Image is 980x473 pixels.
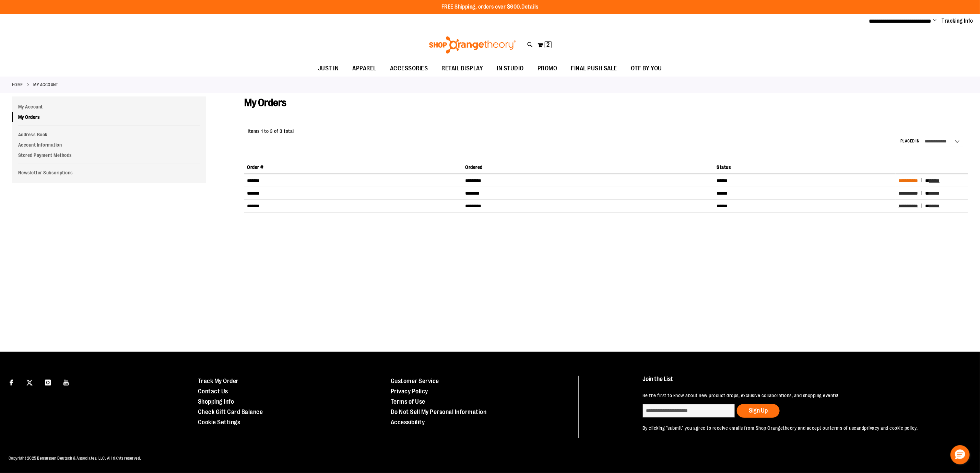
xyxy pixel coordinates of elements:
[564,61,624,77] a: FINAL PUSH SALE
[198,398,234,405] a: Shopping Info
[642,376,959,389] h4: Join the List
[497,61,524,76] span: IN STUDIO
[642,392,959,399] p: Be the first to know about new product drops, exclusive collaborations, and shopping events!
[383,61,435,77] a: ACCESSORIES
[12,129,206,140] a: Address Book
[546,41,550,48] span: 2
[318,61,339,76] span: JUST IN
[12,102,206,112] a: My Account
[531,61,564,77] a: PROMO
[942,17,973,25] a: Tracking Info
[12,82,23,88] a: Home
[12,112,206,122] a: My Orders
[631,61,662,76] span: OTF BY YOU
[391,388,428,395] a: Privacy Policy
[441,3,539,11] p: FREE Shipping, orders over $600.
[951,445,970,464] button: Hello, have a question? Let’s chat.
[391,398,425,405] a: Terms of Use
[642,425,959,431] p: By clicking "submit" you agree to receive emails from Shop Orangetheory and accept our and
[244,161,462,174] th: Order #
[391,408,487,415] a: Do Not Sell My Personal Information
[714,161,896,174] th: Status
[864,425,918,431] a: privacy and cookie policy.
[749,407,768,414] span: Sign Up
[490,61,531,77] a: IN STUDIO
[391,378,439,384] a: Customer Service
[737,404,780,418] button: Sign Up
[34,82,58,88] strong: My Account
[624,61,669,77] a: OTF BY YOU
[198,419,240,426] a: Cookie Settings
[311,61,346,77] a: JUST IN
[24,376,36,388] a: Visit our X page
[198,408,263,415] a: Check Gift Card Balance
[571,61,617,76] span: FINAL PUSH SALE
[428,36,517,54] img: Shop Orangetheory
[435,61,490,77] a: RETAIL DISPLAY
[12,140,206,150] a: Account Information
[12,150,206,160] a: Stored Payment Methods
[60,376,72,388] a: Visit our Youtube page
[198,388,228,395] a: Contact Us
[933,18,937,24] button: Account menu
[462,161,714,174] th: Ordered
[522,4,539,10] a: Details
[26,380,33,386] img: Twitter
[353,61,377,76] span: APPAREL
[442,61,483,76] span: RETAIL DISPLAY
[198,378,239,384] a: Track My Order
[248,128,294,134] span: Items 1 to 3 of 3 total
[830,425,857,431] a: terms of use
[390,61,428,76] span: ACCESSORIES
[900,138,920,144] label: Placed in
[244,97,286,108] span: My Orders
[42,376,54,388] a: Visit our Instagram page
[5,376,17,388] a: Visit our Facebook page
[538,61,557,76] span: PROMO
[391,419,425,426] a: Accessibility
[642,404,735,418] input: enter email
[346,61,383,77] a: APPAREL
[12,168,206,178] a: Newsletter Subscriptions
[9,456,141,461] span: Copyright 2025 Bensussen Deutsch & Associates, LLC. All rights reserved.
